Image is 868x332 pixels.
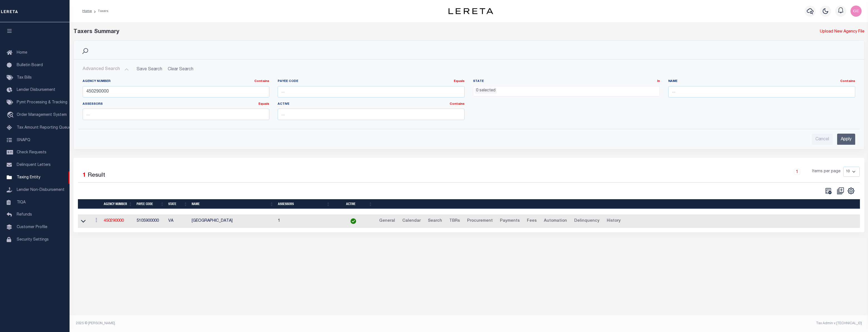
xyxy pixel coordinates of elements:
[668,79,855,84] label: Name
[276,199,332,209] th: Assessors: activate to sort column ascending
[351,218,356,224] img: check-icon-green.svg
[83,102,270,107] label: Assessors
[189,214,276,228] td: [GEOGRAPHIC_DATA]
[17,163,51,167] span: Delinquent Letters
[17,176,40,179] span: Taxing Entity
[258,103,269,106] a: Equals
[166,199,189,209] th: State: activate to sort column ascending
[17,63,43,67] span: Bulletin Board
[83,109,270,120] input: ...
[450,103,465,106] a: Contains
[425,217,445,226] a: Search
[473,79,660,84] label: State
[278,102,465,107] label: Active
[7,112,16,119] i: travel_explore
[278,109,465,120] input: ...
[850,6,862,17] img: svg+xml;base64,PHN2ZyB4bWxucz0iaHR0cDovL3d3dy53My5vcmcvMjAwMC9zdmciIHBvaW50ZXItZXZlbnRzPSJub25lIi...
[17,101,67,104] span: Pymt Processing & Tracking
[17,113,67,117] span: Order Management System
[572,217,602,226] a: Delinquency
[17,200,26,204] span: TIQA
[447,217,462,226] a: TBRs
[83,79,270,84] label: Agency Number
[17,138,30,142] span: SNAPQ
[524,217,539,226] a: Fees
[92,9,108,14] li: Taxers
[541,217,569,226] a: Automation
[166,214,189,228] td: VA
[400,217,423,226] a: Calendar
[17,76,32,80] span: Tax Bills
[497,217,522,226] a: Payments
[278,86,465,98] input: ...
[377,217,398,226] a: General
[82,9,92,13] a: Home
[657,80,660,83] a: In
[276,214,332,228] td: 1
[102,199,134,209] th: Agency Number: activate to sort column ascending
[17,213,32,217] span: Refunds
[17,51,27,55] span: Home
[604,217,623,226] a: History
[73,28,665,36] div: Taxers Summary
[104,219,124,223] a: 450290000
[812,134,833,145] input: Cancel
[17,225,47,229] span: Customer Profile
[17,126,71,130] span: Tax Amount Reporting Queue
[17,88,55,92] span: Lender Disbursement
[189,199,276,209] th: Name: activate to sort column ascending
[332,199,374,209] th: Active: activate to sort column ascending
[17,188,65,192] span: Lender Non-Disbursement
[465,217,495,226] a: Procurement
[837,134,855,145] input: Apply
[88,171,105,180] label: Result
[668,86,855,98] input: ...
[134,199,166,209] th: Payee Code: activate to sort column ascending
[254,80,269,83] a: Contains
[17,238,49,242] span: Security Settings
[448,8,493,14] img: logo-dark.svg
[83,86,270,98] input: ...
[840,80,855,83] a: Contains
[473,321,862,326] div: Tax Admin v.[TECHNICAL_ID]
[83,173,86,178] span: 1
[812,169,840,175] span: Items per page
[83,64,129,75] button: Advanced Search
[278,79,465,84] label: Payee Code
[794,169,800,175] a: 1
[820,29,864,35] a: Upload New Agency File
[134,214,166,228] td: 5105900000
[17,151,46,154] span: Check Requests
[454,80,465,83] a: Equals
[72,321,469,326] div: 2025 © [PERSON_NAME].
[475,88,497,94] li: 0 selected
